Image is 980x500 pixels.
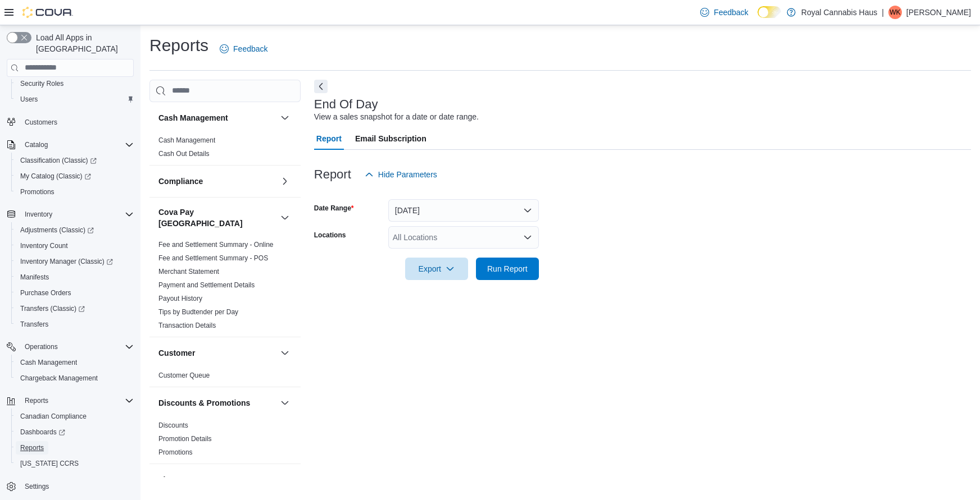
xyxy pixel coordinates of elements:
[16,77,134,90] span: Security Roles
[906,6,971,19] p: [PERSON_NAME]
[158,150,210,158] a: Cash Out Details
[158,434,212,443] span: Promotion Details
[149,369,301,387] div: Customer
[158,207,276,229] h3: Cova Pay [GEOGRAPHIC_DATA]
[487,263,528,274] span: Run Report
[158,281,255,289] a: Payment and Settlement Details
[158,448,193,457] span: Promotions
[16,371,134,385] span: Chargeback Management
[360,163,442,186] button: Hide Parameters
[16,441,134,455] span: Reports
[20,208,134,221] span: Inventory
[158,322,216,329] a: Transaction Details
[158,254,268,263] span: Fee and Settlement Summary - POS
[20,241,68,250] span: Inventory Count
[149,34,208,57] h1: Reports
[158,240,274,249] span: Fee and Settlement Summary - Online
[11,370,138,386] button: Chargeback Management
[158,254,268,262] a: Fee and Settlement Summary - POS
[16,302,134,315] span: Transfers (Classic)
[11,456,138,471] button: [US_STATE] CCRS
[16,410,91,423] a: Canadian Compliance
[278,473,292,487] button: Finance
[158,176,276,187] button: Compliance
[278,211,292,224] button: Cova Pay [GEOGRAPHIC_DATA]
[158,347,276,359] button: Customer
[11,91,138,107] button: Users
[16,425,134,439] span: Dashboards
[149,238,301,337] div: Cova Pay [GEOGRAPHIC_DATA]
[25,118,57,127] span: Customers
[20,394,134,407] span: Reports
[11,285,138,301] button: Purchase Orders
[158,176,203,187] h3: Compliance
[16,356,134,369] span: Cash Management
[11,76,138,91] button: Security Roles
[158,149,210,158] span: Cash Out Details
[11,238,138,254] button: Inventory Count
[16,457,83,470] a: [US_STATE] CCRS
[278,175,292,188] button: Compliance
[25,342,58,351] span: Operations
[476,258,539,280] button: Run Report
[233,43,267,54] span: Feedback
[158,347,195,359] h3: Customer
[158,268,219,276] a: Merchant Statement
[20,95,38,104] span: Users
[388,199,539,222] button: [DATE]
[16,185,59,199] a: Promotions
[314,98,378,111] h3: End Of Day
[22,7,73,18] img: Cova
[20,480,53,493] a: Settings
[11,254,138,269] a: Inventory Manager (Classic)
[16,318,53,331] a: Transfers
[314,80,328,93] button: Next
[20,320,48,329] span: Transfers
[20,459,79,468] span: [US_STATE] CCRS
[16,371,102,385] a: Chargeback Management
[801,6,877,19] p: Royal Cannabis Haus
[149,134,301,165] div: Cash Management
[20,226,94,235] span: Adjustments (Classic)
[16,93,134,106] span: Users
[20,412,87,421] span: Canadian Compliance
[2,478,138,494] button: Settings
[20,138,134,152] span: Catalog
[714,7,748,18] span: Feedback
[16,239,72,253] a: Inventory Count
[16,286,76,300] a: Purchase Orders
[316,127,342,150] span: Report
[16,255,117,268] a: Inventory Manager (Classic)
[11,424,138,440] a: Dashboards
[11,301,138,316] a: Transfers (Classic)
[16,302,89,315] a: Transfers (Classic)
[158,136,215,145] span: Cash Management
[16,286,134,300] span: Purchase Orders
[20,208,57,221] button: Inventory
[314,111,479,123] div: View a sales snapshot for a date or date range.
[25,482,49,491] span: Settings
[158,112,276,123] button: Cash Management
[158,308,238,316] a: Tips by Budtender per Day
[11,269,138,285] button: Manifests
[16,441,48,455] a: Reports
[20,138,52,152] button: Catalog
[523,233,532,242] button: Open list of options
[215,38,272,60] a: Feedback
[20,115,134,129] span: Customers
[2,114,138,130] button: Customers
[16,255,134,268] span: Inventory Manager (Classic)
[16,239,134,253] span: Inventory Count
[149,419,301,464] div: Discounts & Promotions
[16,154,101,167] a: Classification (Classic)
[20,187,55,196] span: Promotions
[16,270,53,284] a: Manifests
[20,428,65,437] span: Dashboards
[11,440,138,456] button: Reports
[16,185,134,199] span: Promotions
[20,273,49,282] span: Manifests
[20,443,44,452] span: Reports
[278,396,292,410] button: Discounts & Promotions
[16,169,134,183] span: My Catalog (Classic)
